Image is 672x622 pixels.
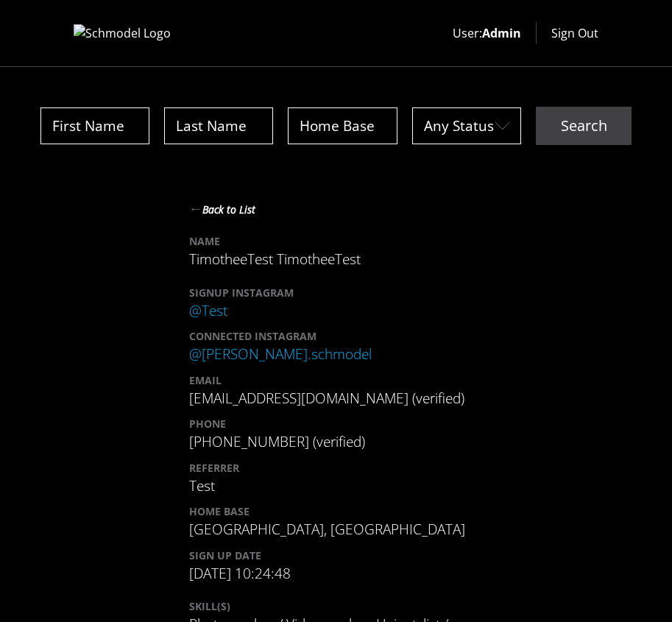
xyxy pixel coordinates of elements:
[189,598,484,614] div: SKILL(S)
[74,24,221,42] img: Schmodel Logo
[189,372,484,409] div: [EMAIL_ADDRESS][DOMAIN_NAME] (verified)
[40,107,149,145] input: First Name
[482,25,521,41] strong: Admin
[189,548,484,584] div: [DATE] 10:24:48
[189,548,484,563] div: SIGN UP DATE
[189,372,484,388] div: EMAIL
[412,107,521,145] div: Any Status
[189,503,484,519] div: HOME BASE
[189,328,484,344] div: CONNECTED INSTAGRAM
[189,199,255,219] button: ←Back to List
[189,344,372,364] a: @[PERSON_NAME].schmodel
[164,107,273,145] input: Last Name
[551,24,598,42] button: Sign Out
[189,233,484,270] div: TimotheeTest TimotheeTest
[189,460,484,476] div: REFERRER
[189,460,484,497] div: Test
[189,301,227,320] a: @Test
[189,416,484,431] div: PHONE
[536,107,632,145] button: Search
[453,24,521,42] div: User:
[189,503,484,540] div: [GEOGRAPHIC_DATA], [GEOGRAPHIC_DATA]
[189,233,484,249] div: NAME
[288,107,397,145] input: Home Base
[189,416,484,453] div: [PHONE_NUMBER] (verified)
[189,199,202,217] strong: ←
[189,285,484,300] div: SIGNUP INSTAGRAM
